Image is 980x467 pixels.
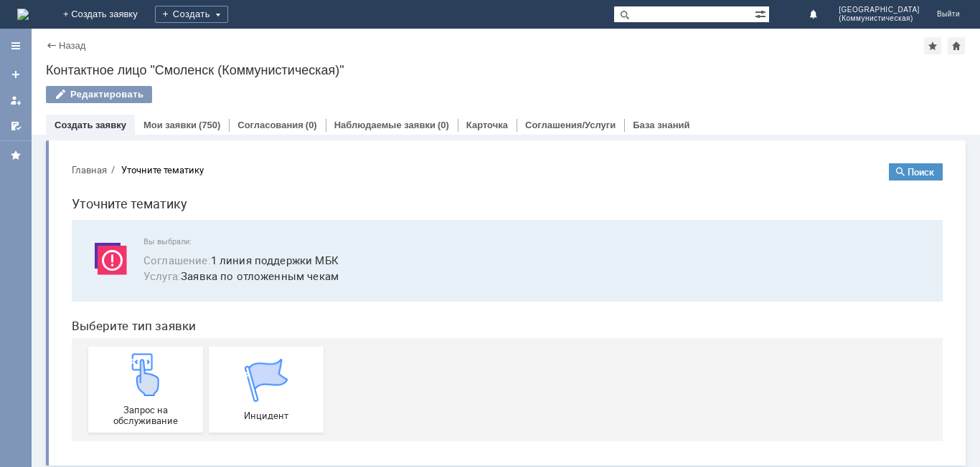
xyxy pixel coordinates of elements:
[11,11,47,24] button: Главная
[46,63,966,77] div: Контактное лицо "Смоленск (Коммунистическая)"
[29,85,72,128] img: svg%3E
[839,6,920,14] span: [GEOGRAPHIC_DATA]
[755,6,769,20] span: Расширенный поиск
[32,253,138,274] span: Запрос на обслуживание
[184,207,227,250] img: get067d4ba7cf7247ad92597448b2db9300
[466,120,508,130] a: Карточка
[64,201,107,244] img: get23c147a1b4124cbfa18e19f2abec5e8f
[829,11,882,29] button: Поиск
[438,120,449,130] div: (0)
[149,195,263,281] a: Инцидент
[153,259,259,269] span: Инцидент
[61,13,143,24] div: Уточните тематику
[83,85,865,95] span: Вы выбрали:
[28,195,143,281] a: Запрос на обслуживание
[839,14,920,23] span: (Коммунистическая)
[4,63,27,86] a: Создать заявку
[143,120,197,130] a: Мои заявки
[334,120,435,130] a: Наблюдаемые заявки
[199,120,220,130] div: (750)
[4,89,27,112] a: Мои заявки
[924,37,941,54] div: Добавить в избранное
[155,6,228,23] div: Создать
[237,120,303,130] a: Согласования
[306,120,317,130] div: (0)
[17,9,29,20] a: Перейти на домашнюю страницу
[948,37,965,54] div: Сделать домашней страницей
[83,100,278,117] button: Соглашение:1 линия поддержки МБК
[11,42,882,62] h1: Уточните тематику
[633,120,689,130] a: База знаний
[4,115,27,138] a: Мои согласования
[83,116,865,133] span: Заявка по отложенным чекам
[525,120,616,130] a: Соглашения/Услуги
[83,117,121,131] span: Услуга :
[55,120,126,130] a: Создать заявку
[59,40,85,51] a: Назад
[83,101,151,115] span: Соглашение :
[17,9,29,20] img: logo
[11,167,882,181] header: Выберите тип заявки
